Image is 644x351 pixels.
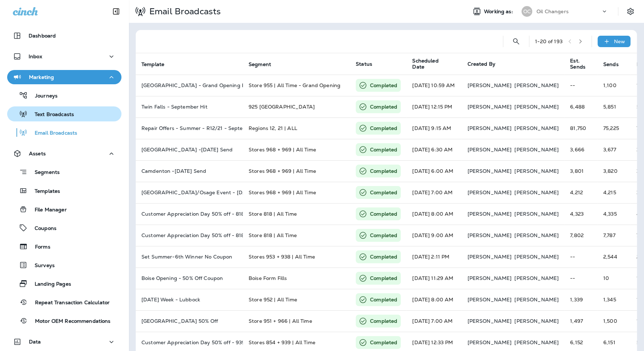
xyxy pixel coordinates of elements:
[467,82,511,88] p: [PERSON_NAME]
[564,225,598,246] td: 7,802
[141,211,237,217] p: Customer Appreciation Day 50% off - 818 Day Of
[406,225,461,246] td: [DATE] 9:00 AM
[514,125,559,131] p: [PERSON_NAME]
[467,340,511,345] p: [PERSON_NAME]
[28,169,60,176] p: Segments
[141,147,237,152] p: Osage Beach -Friday Send
[467,168,511,174] p: [PERSON_NAME]
[28,300,110,306] p: Repeat Transaction Calculator
[570,58,585,70] span: Est. Sends
[370,210,397,217] p: Completed
[249,125,297,131] span: Regions 12, 21 | ALL
[406,267,461,289] td: [DATE] 11:29 AM
[370,275,397,282] p: Completed
[7,125,121,140] button: Email Broadcasts
[7,202,121,217] button: File Manager
[29,74,54,80] p: Marketing
[28,111,74,118] p: Text Broadcasts
[28,207,67,214] p: File Manager
[536,9,569,14] p: Oil Changers
[467,232,511,238] p: [PERSON_NAME]
[406,246,461,267] td: [DATE] 2:11 PM
[370,125,397,132] p: Completed
[141,297,237,302] p: 4th of July Week - Lubbock
[106,4,126,19] button: Collapse Sidebar
[406,96,461,117] td: [DATE] 12:15 PM
[598,160,631,182] td: 3,820
[7,88,121,103] button: Journeys
[7,70,121,84] button: Marketing
[141,190,237,195] p: Camdenton/Osage Event - Wednesday Send
[28,188,60,195] p: Templates
[467,297,511,302] p: [PERSON_NAME]
[406,310,461,332] td: [DATE] 7:00 AM
[603,61,619,67] span: Sends
[356,61,372,67] span: Status
[7,146,121,161] button: Assets
[249,318,312,324] span: Store 951 + 966 | All Time
[370,167,397,175] p: Completed
[249,275,287,281] span: Boise Form Fills
[7,239,121,254] button: Forms
[7,335,121,349] button: Data
[484,9,514,15] span: Working as:
[564,310,598,332] td: 1,497
[29,339,41,345] p: Data
[412,58,459,70] span: Scheduled Date
[28,93,58,100] p: Journeys
[467,125,511,131] p: [PERSON_NAME]
[564,117,598,139] td: 81,750
[514,168,559,174] p: [PERSON_NAME]
[521,6,532,17] div: OC
[7,220,121,235] button: Coupons
[249,61,280,67] span: Segment
[514,147,559,152] p: [PERSON_NAME]
[370,189,397,196] p: Completed
[7,49,121,64] button: Inbox
[467,104,511,110] p: [PERSON_NAME]
[564,182,598,203] td: 4,212
[249,211,297,217] span: Store 818 | All Time
[7,295,121,310] button: Repeat Transaction Calculator
[141,340,237,345] p: Customer Appreciation Day 50% off - 939, 854 - Day Of
[564,139,598,160] td: 3,666
[514,82,559,88] p: [PERSON_NAME]
[249,104,315,110] span: 925 Twin Falls
[141,61,164,67] span: Template
[467,211,511,217] p: [PERSON_NAME]
[467,275,511,281] p: [PERSON_NAME]
[28,318,111,325] p: Motor OEM Recommendations
[509,34,523,49] button: Search Email Broadcasts
[598,246,631,267] td: 2,544
[564,96,598,117] td: 6,488
[146,6,221,17] p: Email Broadcasts
[598,96,631,117] td: 5,851
[370,146,397,153] p: Completed
[249,296,297,303] span: Store 952 | All Time
[249,254,315,260] span: Stores 953 + 938 | All Time
[141,82,237,88] p: Citrus Heights - Grand Opening Event #1
[406,160,461,182] td: [DATE] 6:00 AM
[249,61,271,67] span: Segment
[598,289,631,310] td: 1,345
[598,310,631,332] td: 1,500
[514,232,559,238] p: [PERSON_NAME]
[249,146,316,153] span: Stores 968 + 969 | All Time
[7,313,121,328] button: Motor OEM Recommendations
[406,139,461,160] td: [DATE] 6:30 AM
[370,317,397,325] p: Completed
[249,189,316,196] span: Stores 968 + 969 | All Time
[141,275,237,281] p: Boise Opening - 50% Off Coupon
[624,5,637,18] button: Settings
[514,297,559,302] p: [PERSON_NAME]
[28,244,50,251] p: Forms
[28,262,55,269] p: Surveys
[370,232,397,239] p: Completed
[370,296,397,303] p: Completed
[141,104,237,110] p: Twin Falls - September Hit
[141,232,237,238] p: Customer Appreciation Day 50% off - 818
[598,203,631,225] td: 4,335
[370,253,397,260] p: Completed
[29,33,56,39] p: Dashboard
[29,54,42,59] p: Inbox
